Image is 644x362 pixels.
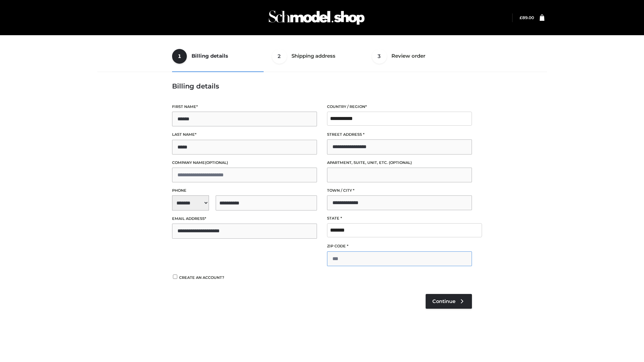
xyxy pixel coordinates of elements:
a: Continue [426,294,472,309]
img: Schmodel Admin 964 [266,4,367,31]
label: Phone [172,187,317,194]
label: First name [172,104,317,110]
span: (optional) [205,160,228,165]
input: Create an account? [172,275,178,279]
span: (optional) [389,160,412,165]
label: Street address [327,131,472,138]
label: ZIP Code [327,243,472,249]
bdi: 89.00 [520,15,534,20]
label: Last name [172,131,317,138]
label: State [327,215,472,222]
label: Company name [172,160,317,166]
h3: Billing details [172,82,472,90]
span: £ [520,15,522,20]
a: £89.00 [520,15,534,20]
label: Apartment, suite, unit, etc. [327,160,472,166]
span: Create an account? [179,275,224,280]
span: Continue [432,298,455,304]
label: Country / Region [327,104,472,110]
label: Email address [172,216,317,222]
label: Town / City [327,187,472,194]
